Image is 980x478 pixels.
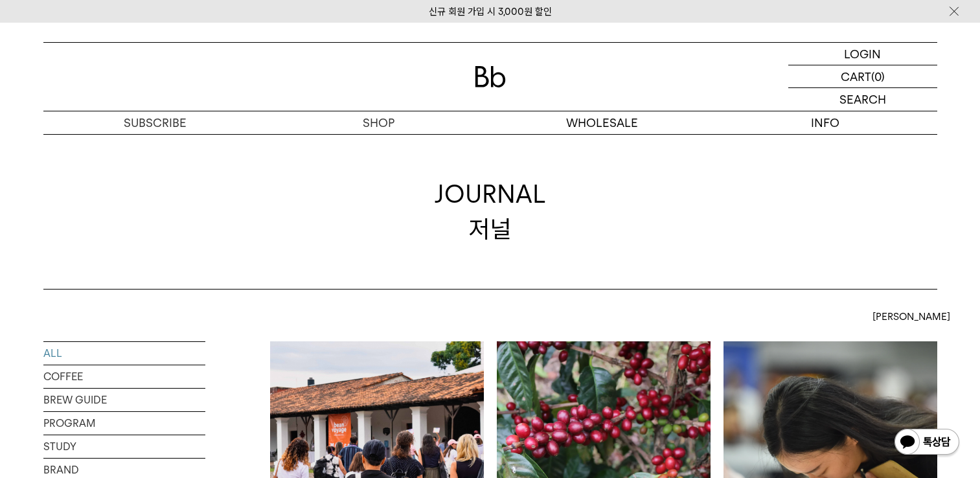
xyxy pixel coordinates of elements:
[43,435,205,458] a: STUDY
[43,111,267,134] a: SUBSCRIBE
[43,389,205,411] a: BREW GUIDE
[714,111,937,134] p: INFO
[788,65,937,88] a: CART (0)
[43,342,205,365] a: ALL
[267,111,490,134] a: SHOP
[841,65,871,87] p: CART
[429,6,552,17] a: 신규 회원 가입 시 3,000원 할인
[43,412,205,435] a: PROGRAM
[893,427,961,459] img: 카카오톡 채널 1:1 채팅 버튼
[475,66,506,87] img: 로고
[490,111,714,134] p: WHOLESALE
[871,65,885,87] p: (0)
[788,43,937,65] a: LOGIN
[435,177,546,245] div: JOURNAL 저널
[43,365,205,388] a: COFFEE
[844,43,881,65] p: LOGIN
[839,88,886,111] p: SEARCH
[872,309,950,324] span: [PERSON_NAME]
